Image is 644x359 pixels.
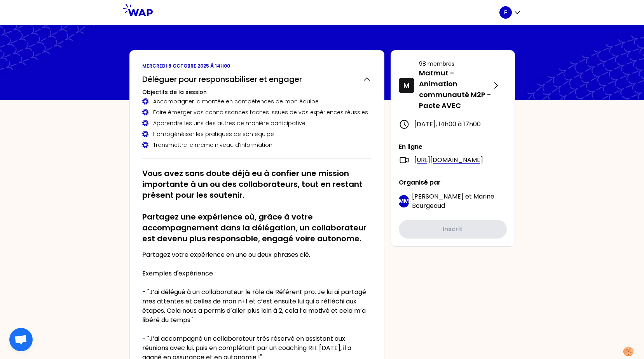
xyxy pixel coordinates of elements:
div: Homogénéiser les pratiques de son équipe [142,130,372,138]
button: F [499,6,521,19]
p: M [403,80,410,91]
a: [URL][DOMAIN_NAME] [414,155,483,165]
h3: Objectifs de la session [142,88,372,96]
div: Accompagner la montée en compétences de mon équipe [142,98,372,105]
button: Inscrit [399,220,507,239]
p: 98 membres [419,60,491,68]
p: mercredi 8 octobre 2025 à 14h00 [142,63,372,69]
span: Marine Bourgeaud [412,192,494,210]
p: F [504,9,507,16]
p: Organisé par [399,178,507,187]
p: En ligne [399,142,507,152]
p: MM [399,197,409,205]
div: Transmettre le même niveau d’information [142,141,372,149]
p: Matmut - Animation communauté M2P - Pacte AVEC [419,68,491,111]
div: Apprendre les uns des autres de manière participative [142,119,372,127]
h2: Déléguer pour responsabiliser et engager [142,74,302,85]
div: Faire émerger vos connaissances tacites issues de vos expériences réussies [142,108,372,116]
div: [DATE] , 14h00 à 17h00 [399,119,507,130]
h2: Vous avez sans doute déjà eu à confier une mission importante à un ou des collaborateurs, tout en... [142,168,372,244]
div: Ouvrir le chat [9,328,33,351]
p: et [412,192,507,211]
button: Déléguer pour responsabiliser et engager [142,74,372,85]
span: [PERSON_NAME] [412,192,464,201]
